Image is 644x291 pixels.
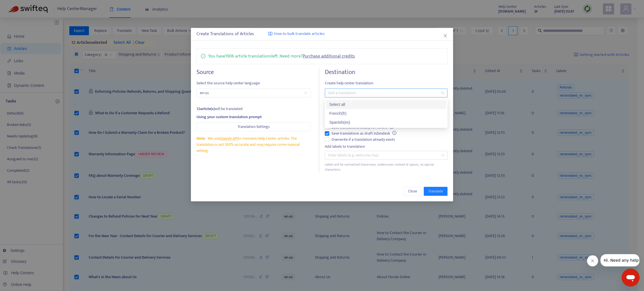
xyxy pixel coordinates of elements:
button: Translation Settings [196,122,311,131]
h4: Source [196,68,311,76]
a: OpenAI API [220,135,238,142]
button: Close [442,33,448,39]
span: Overwrite if a translation already exists [329,137,397,143]
span: Translation Settings [238,124,270,130]
span: Hi. Need any help? [3,4,40,8]
span: Close [408,188,417,194]
span: Select the source help center language [196,80,311,86]
span: en-us [200,89,307,97]
div: Labels will be normalized (lowercase, underscores instead of spaces, no special characters). [325,162,448,173]
div: French ( fr ) [329,110,443,116]
iframe: Button to launch messaging window [622,269,640,287]
div: Using your custom translation prompt [196,114,311,120]
div: Create Translations of Articles [196,31,448,37]
div: Spanish ( es ) [329,119,443,125]
h4: Destination [325,68,448,76]
iframe: Message from company [600,254,640,266]
div: Select all [326,100,446,109]
button: Translate [424,187,448,196]
span: info-circle [392,131,396,135]
a: How to bulk translate articles [268,31,325,37]
span: close [443,34,448,38]
span: Create help center translation [325,80,448,86]
button: Close [404,187,422,196]
span: info-circle [201,53,205,58]
iframe: Close message [587,255,598,266]
span: How to bulk translate articles [274,31,325,37]
div: We use to translate Help Center articles. The translation is not 100% accurate and may require so... [196,135,311,154]
p: You have 1906 article translations left. Need more? [208,53,355,60]
span: Note: [196,135,205,142]
span: Save translations as draft in Zendesk [329,130,399,137]
img: image-link [268,32,273,36]
div: Select all [329,101,443,108]
div: will be translated [196,106,311,112]
a: Purchase additional credits [303,53,355,60]
div: Add labels to translation [325,144,448,150]
strong: 12 article(s) [196,106,215,112]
